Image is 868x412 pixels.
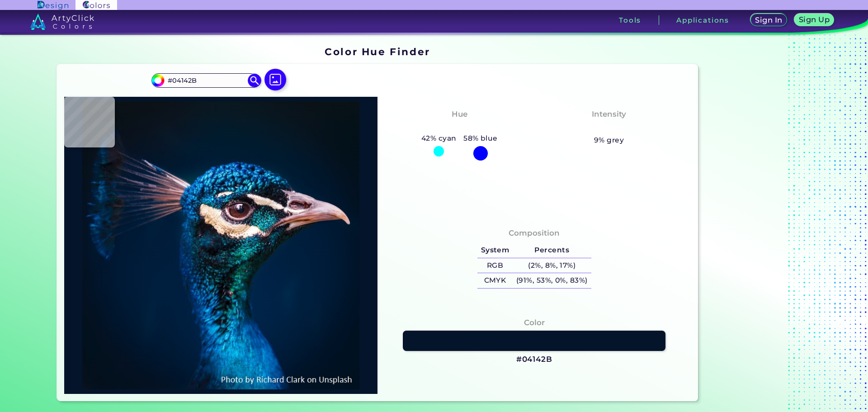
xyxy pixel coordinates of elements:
h3: Applications [676,17,729,24]
img: icon picture [264,69,286,90]
h5: (91%, 53%, 0%, 83%) [513,273,591,288]
img: ArtyClick Design logo [38,1,68,9]
h3: #04142B [516,354,552,365]
h5: 42% cyan [418,133,460,144]
h5: RGB [477,258,513,273]
img: icon search [248,74,261,87]
h5: Percents [513,243,591,258]
h1: Color Hue Finder [325,45,430,58]
input: type color.. [164,74,248,86]
h3: Cyan-Blue [434,122,485,133]
a: Sign Up [794,14,834,26]
h4: Composition [509,227,560,240]
h5: 58% blue [460,133,501,144]
img: img_pavlin.jpg [69,101,373,389]
h3: Tools [619,17,641,24]
h4: Color [524,316,545,329]
h4: Hue [452,108,467,121]
h5: (2%, 8%, 17%) [513,258,591,273]
h5: CMYK [477,273,513,288]
h5: Sign In [755,16,783,24]
a: Sign In [750,14,787,26]
h5: 9% grey [594,134,624,146]
h4: Intensity [592,108,626,121]
h5: System [477,243,513,258]
h5: Sign Up [798,16,830,24]
h3: Vibrant [590,122,629,133]
img: logo_artyclick_colors_white.svg [30,14,94,30]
